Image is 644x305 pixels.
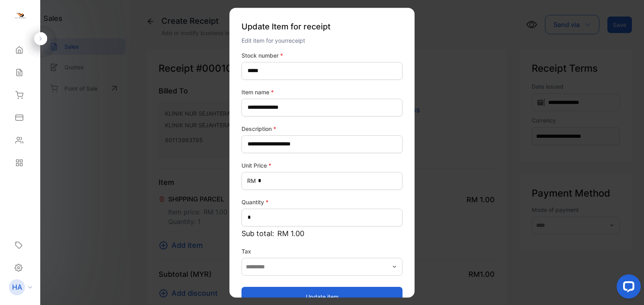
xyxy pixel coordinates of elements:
label: Tax [242,247,402,255]
p: Update Item for receipt [242,17,402,36]
p: HA [12,282,22,293]
iframe: LiveChat chat widget [610,271,644,305]
label: Description [242,124,402,133]
label: Item name [242,88,402,96]
span: Edit item for your receipt [242,37,305,44]
p: Sub total: [242,228,402,239]
label: Quantity [242,198,402,206]
span: RM [247,176,256,185]
img: logo [14,10,26,23]
label: Stock number [242,51,402,60]
label: Unit Price [242,161,402,170]
span: RM 1.00 [277,228,304,239]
